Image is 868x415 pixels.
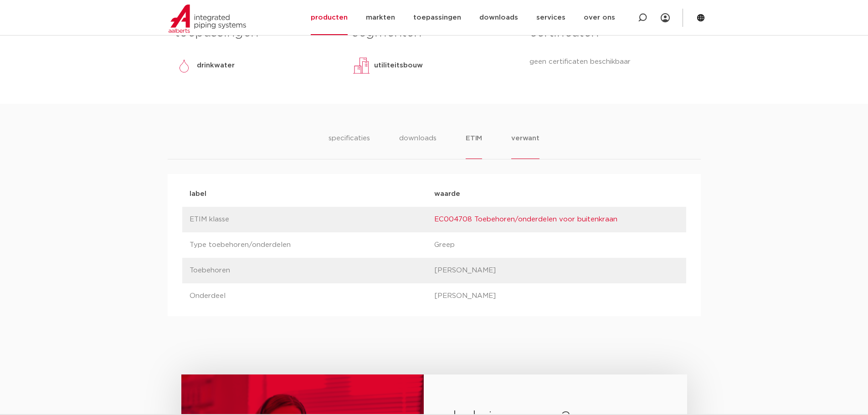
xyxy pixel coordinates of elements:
[352,56,370,75] img: utiliteitsbouw
[190,265,434,276] p: Toebehoren
[197,60,235,71] p: drinkwater
[374,60,423,71] p: utiliteitsbouw
[434,216,617,223] a: EC004708 Toebehoren/onderdelen voor buitenkraan
[399,133,437,159] li: downloads
[190,240,434,251] p: Type toebehoren/onderdelen
[190,189,434,200] p: label
[529,56,693,67] p: geen certificaten beschikbaar
[434,240,679,251] p: Greep
[175,56,193,75] img: drinkwater
[329,133,370,159] li: specificaties
[434,189,679,200] p: waarde
[434,291,679,302] p: [PERSON_NAME]
[511,133,539,159] li: verwant
[434,265,679,276] p: [PERSON_NAME]
[466,133,482,159] li: ETIM
[190,291,434,302] p: Onderdeel
[190,214,434,225] p: ETIM klasse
